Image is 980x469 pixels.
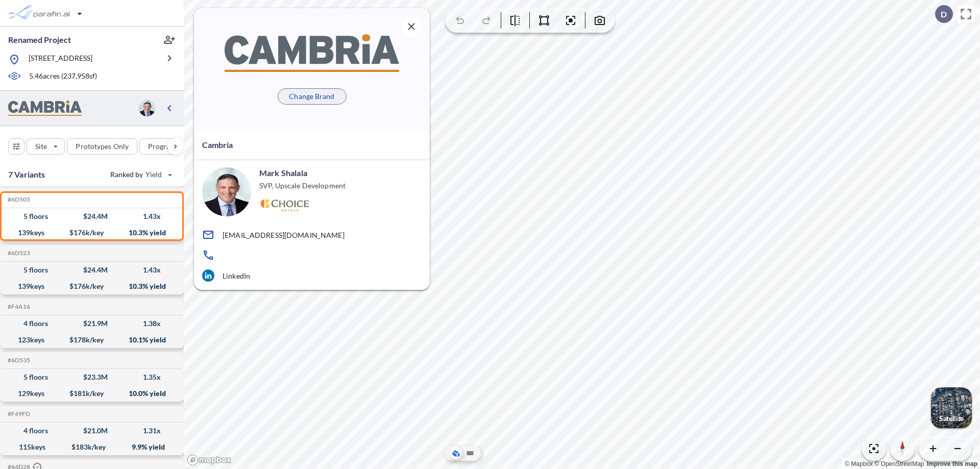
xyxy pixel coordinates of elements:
[931,387,972,428] button: Switcher ImageSatellite
[102,166,179,183] button: Ranked by Yield
[29,71,97,82] p: 5.46 acres ( 237,958 sf)
[225,34,399,71] img: BrandImage
[259,167,307,179] p: Mark Shalala
[202,229,422,241] a: [EMAIL_ADDRESS][DOMAIN_NAME]
[278,88,347,105] button: Change Brand
[148,141,177,152] p: Program
[845,460,873,467] a: Mapbox
[139,100,155,116] img: user logo
[289,91,334,102] p: Change Brand
[450,447,462,459] button: Aerial View
[187,454,232,466] a: Mapbox homepage
[76,141,129,152] p: Prototypes Only
[8,168,45,181] p: 7 Variants
[259,199,310,212] img: Logo
[67,138,137,155] button: Prototypes Only
[464,447,476,459] button: Site Plan
[202,139,233,151] p: Cambria
[202,269,422,282] a: LinkedIn
[874,460,924,467] a: OpenStreetMap
[939,414,964,423] p: Satellite
[6,250,30,257] h5: Click to copy the code
[139,138,194,155] button: Program
[6,410,30,417] h5: Click to copy the code
[223,231,345,239] p: [EMAIL_ADDRESS][DOMAIN_NAME]
[6,196,30,203] h5: Click to copy the code
[202,167,251,216] img: user logo
[6,303,30,310] h5: Click to copy the code
[8,34,71,45] p: Renamed Project
[259,181,346,191] p: SVP, Upscale Development
[8,101,82,116] img: BrandImage
[35,141,47,152] p: Site
[941,10,947,19] p: D
[27,138,65,155] button: Site
[29,53,92,66] p: [STREET_ADDRESS]
[6,357,30,364] h5: Click to copy the code
[145,169,162,180] span: Yield
[931,387,972,428] img: Switcher Image
[927,460,977,467] a: Improve this map
[223,271,250,280] p: LinkedIn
